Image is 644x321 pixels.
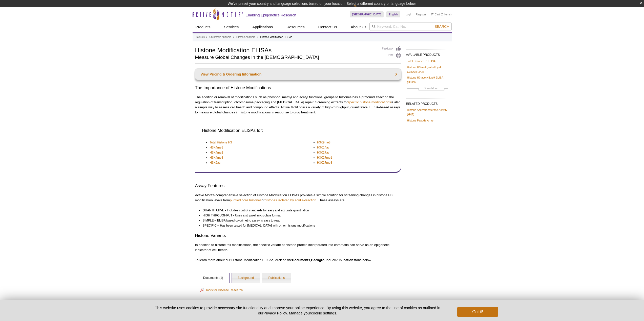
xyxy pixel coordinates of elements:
[195,69,401,80] a: View Pricing & Ordering Information
[407,86,448,92] a: Show More
[406,98,449,107] h2: RELATED PRODUCTS
[382,53,401,58] a: Print
[193,22,214,32] a: Products
[407,59,436,63] a: Total Histone H3 ELISA
[315,22,340,32] a: Contact Us
[283,22,308,32] a: Resources
[206,36,207,38] li: »
[311,258,330,262] b: Background
[292,258,310,262] strong: Documents
[382,46,401,52] a: Feedback
[406,49,449,58] h2: AVAILABLE PRODUCTS
[233,36,235,38] li: »
[146,305,449,316] p: This website uses cookies to provide necessary site functionality and improve your online experie...
[407,75,448,84] a: Histone H3 acetyl Lys9 ELISA (H3K9)
[210,140,232,145] a: Total Histone H3
[246,13,296,17] h2: Enabling Epigenetics Research
[203,208,397,213] li: QUANTITATIVE - Includes control standards for easy and accurate quantitation
[210,145,223,150] a: H3K4me1
[317,155,332,160] a: H3K27me1
[311,311,336,315] button: cookie settings
[210,150,223,155] a: H3K4me2
[210,155,223,160] a: H3K4me3
[203,223,397,228] li: SPECIFIC – Has been tested for [MEDICAL_DATA] with other histone modifications
[209,35,231,39] a: Chromatin Analysis
[407,108,448,117] a: Histone Acetyltransferase Activity (HAT)
[195,46,377,54] h1: Histone Modification ELISAs
[317,140,330,145] a: H3K9me3
[386,11,400,17] a: English
[210,160,221,165] a: H3K9ac
[195,242,401,253] p: In addition to histone tail modifications, the specific variant of histone protein incorporated i...
[317,145,329,150] a: H3K14ac
[407,118,433,123] a: Histone Peptide Array
[263,311,287,315] a: Privacy Policy
[232,273,260,283] a: Background
[236,35,255,39] a: Histone Analysis
[195,233,401,239] h3: Histone Variants
[414,11,414,17] li: |
[264,198,316,202] a: histones isolated by acid extraction
[434,24,449,29] span: Search
[416,13,426,16] a: Register
[407,65,448,74] a: Histone H3 methylated Lys4 ELISA (H3K4)
[203,213,397,218] li: HIGH THROUGHPUT - Uses a stripwell microplate format
[335,258,355,262] strong: Publications
[317,160,332,165] a: H3K27me3
[354,4,367,16] img: Change Here
[195,95,401,115] p: The addition or removal of modifications such as phospho, methyl and acetyl functional groups to ...
[433,24,451,29] button: Search
[230,198,261,202] a: purified core histones
[260,36,292,38] li: Histone Modification ELISAs
[200,287,243,293] a: Tools for Disease Research
[195,193,401,203] p: Active Motif’s comprehensive selection of Histone Modification ELISAs provides a simple solution ...
[221,22,242,32] a: Services
[369,22,452,31] input: Keyword, Cat. No.
[195,35,205,39] a: Products
[348,22,369,32] a: About Us
[202,128,393,134] h3: Histone Modification ELISAs for:
[431,13,433,15] img: Your Cart
[197,273,229,283] a: Documents (1)
[350,11,384,17] a: [GEOGRAPHIC_DATA]
[195,85,401,91] h2: The Importance of Histone Modifications
[317,150,329,155] a: H3K27ac
[195,183,401,189] h3: Assay Features
[195,55,377,60] h2: Measure Global Changes in the [DEMOGRAPHIC_DATA]
[431,13,440,16] a: Cart
[431,11,452,17] li: (0 items)
[257,36,258,38] li: »
[203,218,397,223] li: SIMPLE – ELISA based colorimetric assay is easy to read
[457,307,498,317] button: Got it!
[249,22,276,32] a: Applications
[348,100,391,104] a: specific histone modifications
[405,13,412,16] a: Login
[262,273,291,283] a: Publications
[195,258,401,263] p: To learn more about our Histone Modification ELISAs, click on the , , or tabs below.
